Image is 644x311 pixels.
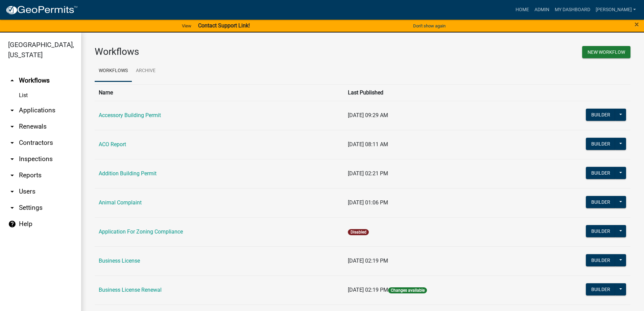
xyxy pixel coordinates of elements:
[99,258,140,264] a: Business License
[8,171,16,179] i: arrow_drop_down
[8,155,16,163] i: arrow_drop_down
[95,84,344,101] th: Name
[198,22,250,29] strong: Contact Support Link!
[8,220,16,228] i: help
[635,20,639,29] span: ×
[348,199,388,206] span: [DATE] 01:06 PM
[99,112,161,118] a: Accessory Building Permit
[99,287,162,293] a: Business License Renewal
[586,196,616,208] button: Builder
[8,204,16,212] i: arrow_drop_down
[8,106,16,114] i: arrow_drop_down
[586,138,616,150] button: Builder
[179,20,194,31] a: View
[593,3,639,16] a: [PERSON_NAME]
[635,20,639,28] button: Close
[586,167,616,179] button: Builder
[99,170,157,177] a: Addition Building Permit
[99,228,183,235] a: Application For Zoning Compliance
[532,3,552,16] a: Admin
[582,46,630,58] button: New Workflow
[348,170,388,177] span: [DATE] 02:21 PM
[348,229,368,235] span: Disabled
[348,258,388,264] span: [DATE] 02:19 PM
[344,84,527,101] th: Last Published
[95,46,358,58] h3: Workflows
[348,112,388,118] span: [DATE] 09:29 AM
[132,60,160,82] a: Archive
[8,123,16,131] i: arrow_drop_down
[99,141,126,148] a: ACO Report
[95,60,132,82] a: Workflows
[586,225,616,237] button: Builder
[8,139,16,147] i: arrow_drop_down
[586,283,616,295] button: Builder
[99,199,142,206] a: Animal Complaint
[388,287,427,293] span: Changes available
[8,76,16,85] i: arrow_drop_up
[348,141,388,148] span: [DATE] 08:11 AM
[513,3,532,16] a: Home
[8,187,16,196] i: arrow_drop_down
[348,287,388,293] span: [DATE] 02:19 PM
[586,254,616,266] button: Builder
[410,20,448,31] button: Don't show again
[552,3,593,16] a: My Dashboard
[586,109,616,121] button: Builder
